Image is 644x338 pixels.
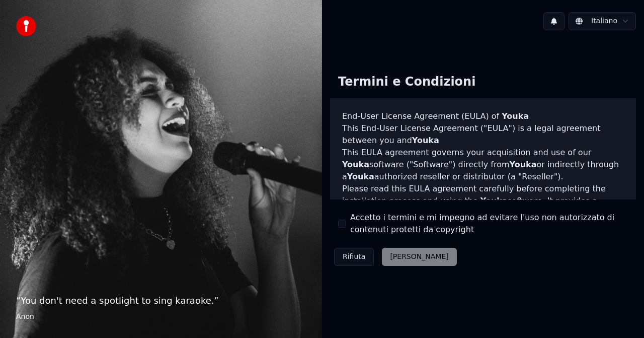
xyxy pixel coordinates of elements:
[16,16,36,36] img: youka
[350,212,628,236] label: Accetto i termini e mi impegno ad evitare l'uso non autorizzato di contenuti protetti da copyright
[342,160,369,169] span: Youka
[16,294,306,308] p: “ You don't need a spotlight to sing karaoke. ”
[412,136,439,145] span: Youka
[480,196,508,206] span: Youka
[330,66,484,98] div: Termini e Condizioni
[334,248,374,266] button: Rifiuta
[502,111,529,121] span: Youka
[510,160,537,169] span: Youka
[342,183,624,231] p: Please read this EULA agreement carefully before completing the installation process and using th...
[347,172,374,181] span: Youka
[342,110,624,122] h3: End-User License Agreement (EULA) of
[16,312,306,322] footer: Anon
[342,122,624,147] p: This End-User License Agreement ("EULA") is a legal agreement between you and
[342,147,624,183] p: This EULA agreement governs your acquisition and use of our software ("Software") directly from o...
